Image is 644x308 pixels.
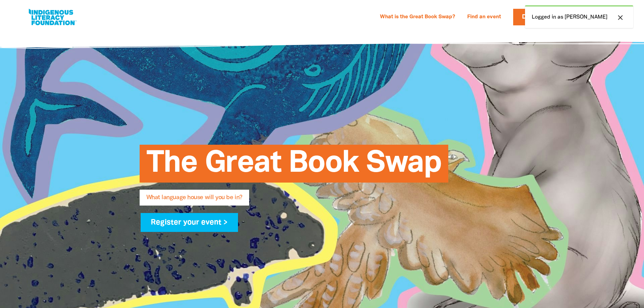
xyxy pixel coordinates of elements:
[525,5,633,28] div: Logged in as [PERSON_NAME]
[513,9,556,25] a: Donate
[141,213,238,232] a: Register your event >
[146,150,442,183] span: The Great Book Swap
[376,12,459,23] a: What is the Great Book Swap?
[463,12,505,23] a: Find an event
[614,13,626,22] button: close
[146,195,242,206] span: What language house will you be in?
[616,14,624,22] i: close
